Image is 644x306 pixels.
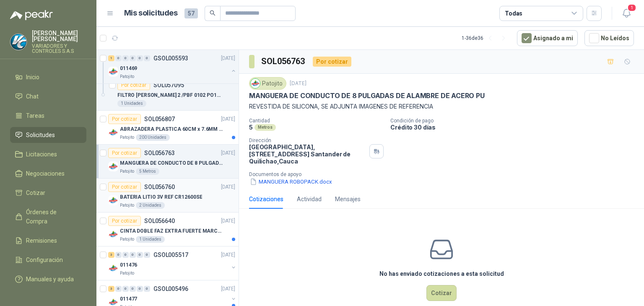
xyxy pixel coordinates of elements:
[120,227,224,235] p: CINTA DOBLE FAZ EXTRA FUERTE MARCA:3M
[137,55,143,61] div: 0
[96,145,239,179] a: Por cotizarSOL056763[DATE] Company LogoMANGUERA DE CONDUCTO DE 8 PULGADAS DE ALAMBRE DE ACERO PUP...
[144,218,175,224] p: SOL056640
[115,55,122,61] div: 0
[130,252,136,258] div: 0
[120,73,134,80] p: Patojito
[108,182,141,192] div: Por cotizar
[26,150,57,159] span: Licitaciones
[26,236,57,245] span: Remisiones
[120,295,137,303] p: 011477
[390,124,641,131] p: Crédito 30 días
[26,111,44,120] span: Tareas
[153,286,188,292] p: GSOL005496
[249,102,634,111] p: REVESTIDA DE SILICONA, SE ADJUNTA IMAGENES DE REFERENCIA
[505,9,522,18] div: Todas
[32,30,86,42] p: [PERSON_NAME] [PERSON_NAME]
[144,150,175,156] p: SOL056763
[137,252,143,258] div: 0
[10,185,86,201] a: Cotizar
[221,54,235,62] p: [DATE]
[115,252,122,258] div: 0
[144,252,150,258] div: 0
[115,286,122,292] div: 0
[10,10,53,20] img: Logo peakr
[144,184,175,190] p: SOL056760
[26,255,63,265] span: Configuración
[117,91,222,99] p: FILTRO [PERSON_NAME] 2 /PBF 0102 PO10 020A
[426,285,457,301] button: Cotizar
[108,53,237,80] a: 1 0 0 0 0 0 GSOL005593[DATE] Company Logo011469Patojito
[379,269,504,278] h3: No has enviado cotizaciones a esta solicitud
[120,159,224,167] p: MANGUERA DE CONDUCTO DE 8 PULGADAS DE ALAMBRE DE ACERO PU
[144,286,150,292] div: 0
[108,161,118,171] img: Company Logo
[619,6,634,21] button: 1
[108,195,118,205] img: Company Logo
[10,146,86,162] a: Licitaciones
[10,34,26,50] img: Company Logo
[221,251,235,259] p: [DATE]
[26,169,65,178] span: Negociaciones
[390,118,641,124] p: Condición de pago
[120,65,137,73] p: 011469
[117,80,150,90] div: Por cotizar
[108,250,237,277] a: 3 0 0 0 0 0 GSOL005517[DATE] Company Logo011476Patojito
[251,79,260,88] img: Company Logo
[108,148,141,158] div: Por cotizar
[108,229,118,239] img: Company Logo
[120,134,134,141] p: Patojito
[120,261,137,269] p: 011476
[120,125,224,133] p: ABRAZADERA PLASTICA 60CM x 7.6MM ANCHA
[249,177,333,186] button: MANGUERA ROBOPACK.docx
[297,194,322,204] div: Actividad
[32,44,86,54] p: VARIADORES Y CONTROLES S.A.S
[10,88,86,104] a: Chat
[249,124,253,131] p: 5
[153,82,184,88] p: SOL057095
[249,91,485,100] p: MANGUERA DE CONDUCTO DE 8 PULGADAS DE ALAMBRE DE ACERO PU
[120,168,134,175] p: Patojito
[10,252,86,268] a: Configuración
[120,193,202,201] p: BATERIA LITIO 3V REF CR12600SE
[96,213,239,246] a: Por cotizarSOL056640[DATE] Company LogoCINTA DOBLE FAZ EXTRA FUERTE MARCA:3MPatojito1 Unidades
[249,171,641,177] p: Documentos de apoyo
[108,67,118,77] img: Company Logo
[221,217,235,225] p: [DATE]
[136,202,165,209] div: 2 Unidades
[26,130,55,140] span: Solicitudes
[184,8,198,18] span: 57
[10,69,86,85] a: Inicio
[221,115,235,123] p: [DATE]
[136,168,159,175] div: 5 Metros
[120,236,134,243] p: Patojito
[117,100,146,107] div: 1 Unidades
[210,10,216,16] span: search
[108,252,114,258] div: 3
[517,30,578,46] button: Asignado a mi
[96,111,239,145] a: Por cotizarSOL056807[DATE] Company LogoABRAZADERA PLASTICA 60CM x 7.6MM ANCHAPatojito200 Unidades
[335,194,361,204] div: Mensajes
[10,127,86,143] a: Solicitudes
[136,134,170,141] div: 200 Unidades
[96,179,239,213] a: Por cotizarSOL056760[DATE] Company LogoBATERIA LITIO 3V REF CR12600SEPatojito2 Unidades
[221,149,235,157] p: [DATE]
[26,275,74,284] span: Manuales y ayuda
[221,183,235,191] p: [DATE]
[153,55,188,61] p: GSOL005593
[122,252,129,258] div: 0
[153,252,188,258] p: GSOL005517
[108,216,141,226] div: Por cotizar
[313,57,351,67] div: Por cotizar
[96,77,239,111] a: Por cotizarSOL057095FILTRO [PERSON_NAME] 2 /PBF 0102 PO10 020A1 Unidades
[108,55,114,61] div: 1
[137,286,143,292] div: 0
[261,55,306,68] h3: SOL056763
[122,55,129,61] div: 0
[108,286,114,292] div: 3
[122,286,129,292] div: 0
[108,114,141,124] div: Por cotizar
[290,80,306,88] p: [DATE]
[249,143,366,165] p: [GEOGRAPHIC_DATA], [STREET_ADDRESS] Santander de Quilichao , Cauca
[10,204,86,229] a: Órdenes de Compra
[144,116,175,122] p: SOL056807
